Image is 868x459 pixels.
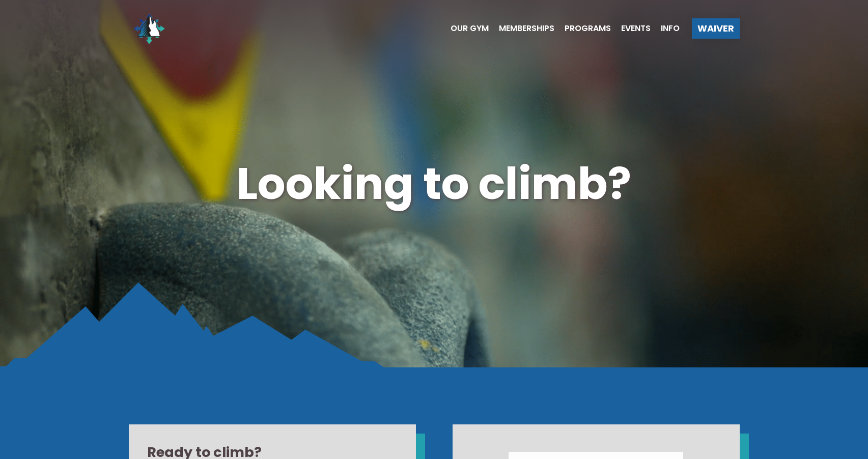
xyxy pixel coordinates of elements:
[440,24,489,33] a: Our Gym
[129,153,740,215] h1: Looking to climb?
[554,24,611,33] a: Programs
[611,24,651,33] a: Events
[451,24,489,33] span: Our Gym
[129,8,170,49] img: North Wall Logo
[661,24,680,33] span: Info
[621,24,651,33] span: Events
[651,24,680,33] a: Info
[697,24,734,33] span: Waiver
[692,18,740,39] a: Waiver
[499,24,554,33] span: Memberships
[489,24,554,33] a: Memberships
[565,24,611,33] span: Programs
